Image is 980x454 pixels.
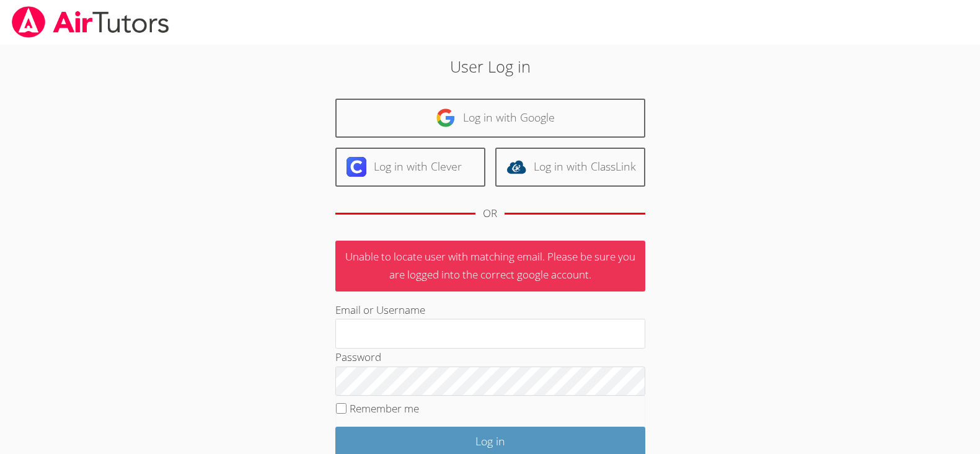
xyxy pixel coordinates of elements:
label: Email or Username [335,303,425,317]
img: google-logo-50288ca7cdecda66e5e0955fdab243c47b7ad437acaf1139b6f446037453330a.svg [436,108,456,128]
a: Log in with ClassLink [495,148,645,187]
label: Password [335,350,381,364]
div: OR [483,205,497,223]
a: Log in with Google [335,99,645,138]
img: airtutors_banner-c4298cdbf04f3fff15de1276eac7730deb9818008684d7c2e4769d2f7ddbe033.png [11,6,170,38]
label: Remember me [350,401,419,416]
img: clever-logo-6eab21bc6e7a338710f1a6ff85c0baf02591cd810cc4098c63d3a4b26e2feb20.svg [347,157,366,177]
a: Log in with Clever [335,148,485,187]
h2: User Log in [226,55,755,78]
img: classlink-logo-d6bb404cc1216ec64c9a2012d9dc4662098be43eaf13dc465df04b49fa7ab582.svg [506,157,526,177]
p: Unable to locate user with matching email. Please be sure you are logged into the correct google ... [335,241,645,292]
